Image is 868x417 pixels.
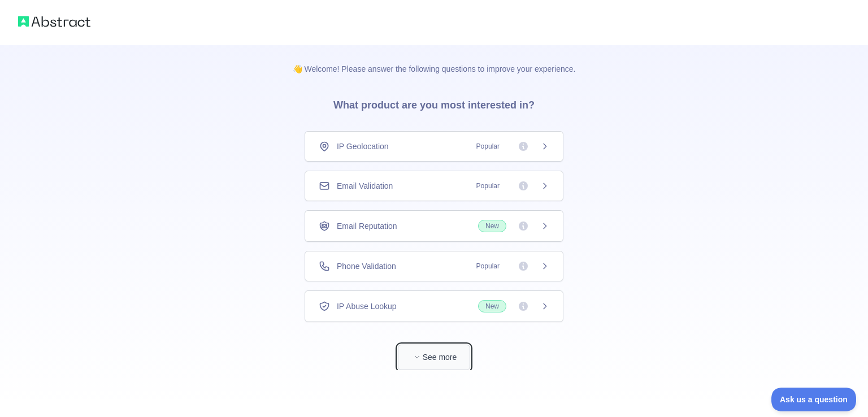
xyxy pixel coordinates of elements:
[315,75,553,131] h3: What product are you most interested in?
[478,220,506,232] span: New
[470,141,506,152] span: Popular
[275,45,594,75] p: 👋 Welcome! Please answer the following questions to improve your experience.
[470,260,506,272] span: Popular
[478,300,506,312] span: New
[337,301,397,312] span: IP Abuse Lookup
[18,14,90,29] img: Abstract logo
[337,220,397,232] span: Email Reputation
[470,180,506,192] span: Popular
[398,345,470,370] button: See more
[337,180,393,192] span: Email Validation
[771,388,857,411] iframe: Toggle Customer Support
[337,141,389,152] span: IP Geolocation
[337,260,396,272] span: Phone Validation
